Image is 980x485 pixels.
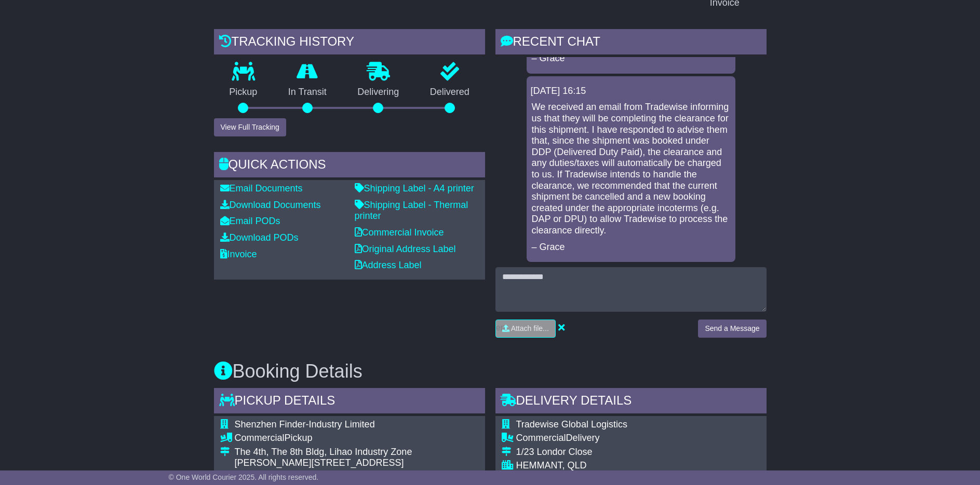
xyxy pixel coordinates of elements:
[235,433,285,443] span: Commercial
[516,447,751,458] div: 1/23 Londor Close
[235,419,375,429] span: Shenzhen Finder-Industry Limited
[220,232,299,243] a: Download PODs
[531,86,731,97] div: [DATE] 16:15
[169,473,319,481] span: © One World Courier 2025. All rights reserved.
[220,200,321,210] a: Download Documents
[214,152,485,180] div: Quick Actions
[214,361,767,382] h3: Booking Details
[214,29,485,57] div: Tracking history
[220,249,257,259] a: Invoice
[532,102,730,236] p: We received an email from Tradewise informing us that they will be completing the clearance for t...
[495,388,767,416] div: Delivery Details
[355,260,422,270] a: Address Label
[342,87,415,98] p: Delivering
[214,87,273,98] p: Pickup
[516,460,751,472] div: HEMMANT, QLD
[220,216,280,226] a: Email PODs
[214,118,286,136] button: View Full Tracking
[235,458,479,469] div: [PERSON_NAME][STREET_ADDRESS]
[220,183,303,193] a: Email Documents
[355,227,444,238] a: Commercial Invoice
[532,242,730,253] p: – Grace
[355,200,468,221] a: Shipping Label - Thermal printer
[495,29,767,57] div: RECENT CHAT
[235,433,479,444] div: Pickup
[516,433,751,444] div: Delivery
[532,53,730,64] p: – Grace
[273,87,342,98] p: In Transit
[355,244,456,254] a: Original Address Label
[516,433,566,443] span: Commercial
[214,388,485,416] div: Pickup Details
[355,183,474,193] a: Shipping Label - A4 printer
[414,87,485,98] p: Delivered
[235,447,479,458] div: The 4th, The 8th Bldg, Lihao Industry Zone
[516,419,627,429] span: Tradewise Global Logistics
[698,320,766,338] button: Send a Message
